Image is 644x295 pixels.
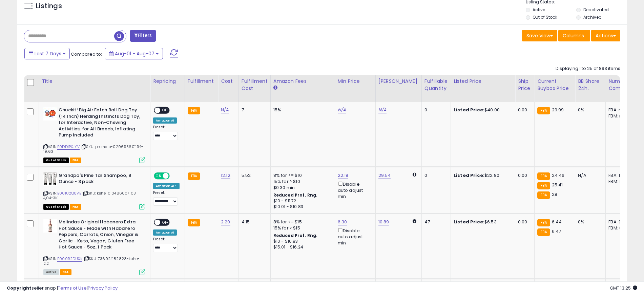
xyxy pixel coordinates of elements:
[563,32,584,39] span: Columns
[273,192,318,198] b: Reduced Prof. Rng.
[43,219,57,233] img: 41F7U8M29LL._SL40_.jpg
[424,219,445,225] div: 47
[188,219,200,226] small: FBA
[552,228,561,235] span: 6.47
[115,50,154,57] span: Aug-01 - Aug-07
[153,125,180,140] div: Preset:
[160,220,171,225] span: OFF
[518,172,529,179] div: 0.00
[154,173,163,179] span: ON
[242,78,268,92] div: Fulfillment Cost
[454,107,484,113] b: Listed Price:
[43,158,69,163] span: All listings that are currently out of stock and unavailable for purchase on Amazon
[424,107,445,113] div: 0
[43,219,145,274] div: ASIN:
[160,108,171,113] span: OFF
[43,269,59,275] span: All listings currently available for purchase on Amazon
[188,78,215,85] div: Fulfillment
[153,237,180,252] div: Preset:
[7,285,32,291] strong: Copyright
[556,66,620,72] div: Displaying 1 to 25 of 893 items
[552,182,563,188] span: 25.41
[537,191,550,199] small: FBA
[57,144,80,150] a: B0DD1PXJYV
[7,285,118,292] div: seller snap | |
[454,107,510,113] div: $40.00
[43,172,145,209] div: ASIN:
[610,285,637,291] span: 2025-08-15 13:25 GMT
[273,179,330,185] div: 15% for > $10
[583,7,609,13] label: Deactivated
[578,78,603,92] div: BB Share 24h.
[57,256,82,262] a: B000R2DUXK
[153,117,177,124] div: Amazon AI
[221,107,229,113] a: N/A
[537,107,550,114] small: FBA
[169,173,180,179] span: OFF
[608,225,631,231] div: FBM: 6
[533,14,557,20] label: Out of Stock
[518,219,529,225] div: 0.00
[59,172,141,187] b: Grandpa's Pine Tar Shampoo, 8 Ounce - 3 pack
[43,204,69,210] span: All listings that are currently out of stock and unavailable for purchase on Amazon
[88,285,118,291] a: Privacy Policy
[43,256,140,266] span: | SKU: 736924182828-kehe-2.2
[424,78,448,92] div: Fulfillable Quantity
[60,269,71,275] span: FBA
[522,30,557,41] button: Save View
[24,48,70,59] button: Last 7 Days
[153,229,177,236] div: Amazon AI
[43,190,138,201] span: | SKU: kehe-010486007103-4,04*3lü
[338,227,370,246] div: Disable auto adjust min
[273,244,330,250] div: $15.01 - $16.24
[552,107,564,113] span: 29.99
[273,78,332,85] div: Amazon Fees
[454,219,510,225] div: $6.53
[35,50,61,57] span: Last 7 Days
[537,78,572,92] div: Current Buybox Price
[537,228,550,236] small: FBA
[130,30,156,42] button: Filters
[454,172,510,179] div: $22.80
[552,219,562,225] span: 6.44
[273,225,330,231] div: 15% for > $15
[70,158,81,163] span: FBA
[242,107,265,113] div: 7
[273,219,330,225] div: 8% for <= $15
[105,48,163,59] button: Aug-01 - Aug-07
[42,78,147,85] div: Title
[378,78,419,85] div: [PERSON_NAME]
[242,219,265,225] div: 4.15
[153,78,182,85] div: Repricing
[378,172,391,179] a: 29.54
[43,144,144,154] span: | SKU: petmate-029695601194-19.63
[153,190,180,206] div: Preset:
[242,172,265,179] div: 5.52
[273,239,330,244] div: $10 - $10.83
[153,183,180,189] div: Amazon AI *
[424,172,445,179] div: 0
[558,30,590,41] button: Columns
[43,107,57,121] img: 41yv6e5JzVL._SL40_.jpg
[454,78,512,85] div: Listed Price
[58,285,87,291] a: Terms of Use
[608,219,631,225] div: FBA: 9
[273,172,330,179] div: 8% for <= $10
[518,107,529,113] div: 0.00
[221,219,230,225] a: 2.20
[273,204,330,210] div: $10.01 - $10.83
[537,182,550,189] small: FBA
[43,172,57,186] img: 51eP5GD0SbL._SL40_.jpg
[59,107,141,140] b: Chuckit! Big Air Fetch Ball Dog Toy (14 Inch) Herding Instincts Dog Toy, for Interactive, Non-Che...
[378,219,389,225] a: 10.89
[221,172,230,179] a: 12.12
[273,185,330,191] div: $0.30 min
[578,219,600,225] div: 0%
[591,30,620,41] button: Actions
[188,107,200,114] small: FBA
[338,78,373,85] div: Min Price
[273,233,318,238] b: Reduced Prof. Rng.
[338,219,347,225] a: 6.30
[221,78,236,85] div: Cost
[338,107,346,113] a: N/A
